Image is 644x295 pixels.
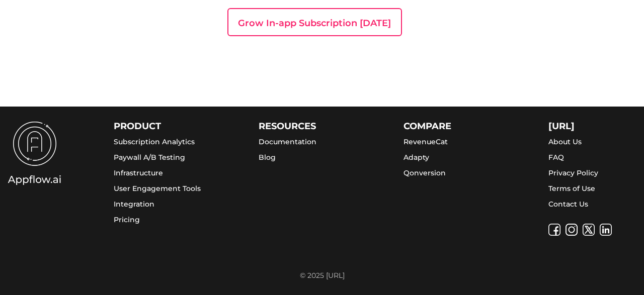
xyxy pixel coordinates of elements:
[114,215,140,224] a: Pricing
[548,184,595,193] a: Terms of Use
[259,137,316,146] a: Documentation
[114,200,154,209] a: Integration
[404,168,446,177] a: Qonversion
[548,200,588,209] a: Contact Us
[114,137,195,146] a: Subscription Analytics
[227,8,402,36] a: Grow In-app Subscription [DATE]
[566,224,578,236] img: instagram-icon
[259,122,359,131] div: RESOURCES
[114,122,214,131] div: PRODUCT
[259,153,276,162] a: Blog
[404,153,429,162] a: Adapty
[600,224,612,236] img: linkedin-icon
[548,168,598,177] a: Privacy Policy
[548,224,560,236] img: facebook-icon
[548,137,582,146] a: About Us
[583,224,595,236] img: twitter-icon
[114,184,201,193] a: User Engagement Tools
[404,122,504,131] div: COMPARE
[114,153,185,162] a: Paywall A/B Testing
[404,137,448,146] a: RevenueCat
[548,153,564,162] a: FAQ
[114,168,163,177] a: Infrastructure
